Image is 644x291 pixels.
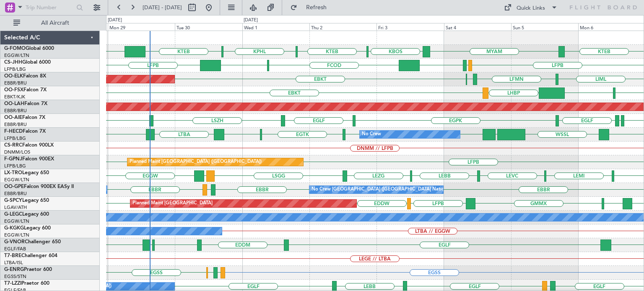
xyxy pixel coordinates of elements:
a: OO-ELKFalcon 8X [4,74,46,79]
a: CS-JHHGlobal 6000 [4,60,51,65]
a: EBBR/BRU [4,80,27,86]
div: [DATE] [244,17,258,24]
a: DNMM/LOS [4,149,30,155]
div: No Crew [GEOGRAPHIC_DATA] ([GEOGRAPHIC_DATA] National) [312,183,452,196]
a: T7-LZZIPraetor 600 [4,281,49,286]
button: Refresh [286,1,337,14]
span: G-VNOR [4,239,25,245]
input: Trip Number [26,1,74,14]
span: T7-BRE [4,253,21,258]
span: CS-RRC [4,143,22,148]
div: Mon 29 [108,23,175,31]
span: [DATE] - [DATE] [143,4,182,11]
a: G-ENRGPraetor 600 [4,267,52,272]
a: EGGW/LTN [4,218,29,224]
div: Quick Links [517,4,545,13]
a: EBBR/BRU [4,191,27,197]
a: OO-GPEFalcon 900EX EASy II [4,184,74,189]
a: OO-FSXFalcon 7X [4,88,47,93]
a: LFPB/LBG [4,66,26,72]
span: All Aircraft [22,20,88,26]
span: G-SPCY [4,198,22,203]
a: OO-AIEFalcon 7X [4,115,45,120]
span: Refresh [299,5,334,10]
span: OO-LAH [4,101,24,106]
span: F-GPNJ [4,157,22,162]
span: LX-TRO [4,170,22,175]
a: G-VNORChallenger 650 [4,239,61,245]
a: CS-RRCFalcon 900LX [4,143,54,148]
a: LX-TROLegacy 650 [4,170,49,175]
div: Planned Maint [GEOGRAPHIC_DATA] ([GEOGRAPHIC_DATA]) [130,156,262,168]
span: G-FOMO [4,46,26,51]
a: EBKT/KJK [4,94,25,100]
div: Sat 4 [444,23,511,31]
span: OO-AIE [4,115,22,120]
a: EGGW/LTN [4,177,29,183]
span: OO-ELK [4,74,23,79]
a: G-FOMOGlobal 6000 [4,46,54,51]
a: EBBR/BRU [4,121,27,128]
a: LGAV/ATH [4,204,27,211]
a: T7-BREChallenger 604 [4,253,57,258]
span: F-HECD [4,129,23,134]
a: LFPB/LBG [4,163,26,169]
a: EBBR/BRU [4,108,27,114]
div: [DATE] [108,17,122,24]
button: All Aircraft [9,16,91,30]
div: Thu 2 [309,23,377,31]
a: LFPB/LBG [4,135,26,142]
span: CS-JHH [4,60,22,65]
span: T7-LZZI [4,281,21,286]
a: EGLF/FAB [4,246,26,252]
div: Tue 30 [175,23,242,31]
a: EGSS/STN [4,273,26,280]
a: F-GPNJFalcon 900EX [4,157,54,162]
a: G-SPCYLegacy 650 [4,198,49,203]
a: G-LEGCLegacy 600 [4,212,49,217]
div: Planned Maint [GEOGRAPHIC_DATA] [132,197,213,210]
span: G-KGKG [4,226,24,231]
button: Quick Links [500,1,562,14]
span: G-ENRG [4,267,24,272]
a: LTBA/ISL [4,260,23,266]
a: EGGW/LTN [4,52,29,59]
span: OO-GPE [4,184,24,189]
span: G-LEGC [4,212,22,217]
a: OO-LAHFalcon 7X [4,101,47,106]
a: G-KGKGLegacy 600 [4,226,51,231]
div: Wed 1 [242,23,309,31]
span: OO-FSX [4,88,23,93]
a: EGGW/LTN [4,232,29,238]
div: Sun 5 [511,23,578,31]
div: Fri 3 [377,23,444,31]
div: No Crew [362,128,381,141]
a: F-HECDFalcon 7X [4,129,46,134]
